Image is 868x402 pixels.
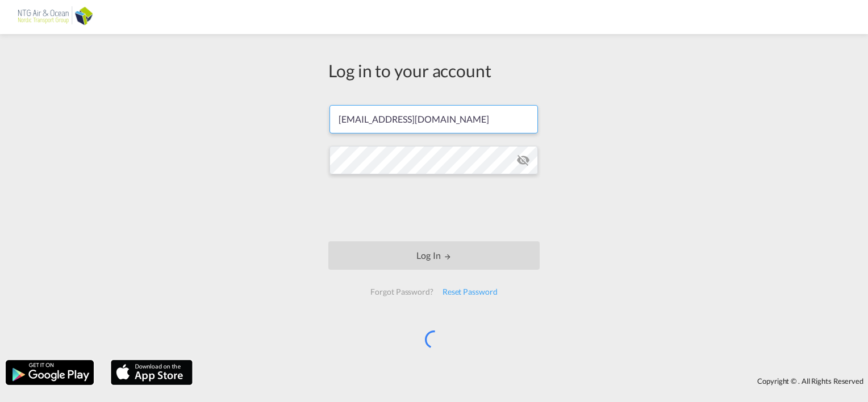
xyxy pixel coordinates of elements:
[516,153,530,167] md-icon: icon-eye-off
[438,282,502,302] div: Reset Password
[328,58,540,82] div: Log in to your account
[366,282,437,302] div: Forgot Password?
[348,186,520,230] iframe: reCAPTCHA
[110,359,194,386] img: apple.png
[5,359,95,386] img: google.png
[328,241,540,270] button: LOGIN
[198,371,868,391] div: Copyright © . All Rights Reserved
[17,5,94,30] img: af31b1c0b01f11ecbc353f8e72265e29.png
[329,105,538,133] input: Enter email/phone number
